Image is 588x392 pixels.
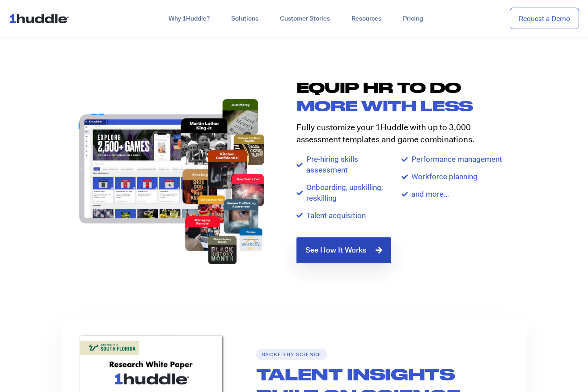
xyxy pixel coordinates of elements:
p: Fully customize your 1Huddle with up to 3,000 assessment templates and game combinations. [296,122,507,145]
a: See How It Works [296,237,391,263]
span: and more... [409,189,449,200]
a: Customer Stories [269,11,341,27]
span: Performance management [409,154,502,165]
a: Why 1Huddle? [158,11,220,27]
a: Solutions [220,11,269,27]
a: Request a Demo [510,8,579,30]
span: Workforce planning [409,172,478,182]
span: Talent acquisition [304,211,366,221]
a: Resources [341,11,392,27]
img: ... [9,10,73,27]
a: Pricing [392,11,434,27]
h2: more with less [296,99,507,113]
h6: backed by science [256,349,327,360]
span: Pre-hiring skills assessment [304,154,358,176]
h2: Equip HR TO DO [296,80,507,94]
span: Onboarding, upskilling, reskilling [304,182,402,204]
span: See How It Works [305,246,367,254]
